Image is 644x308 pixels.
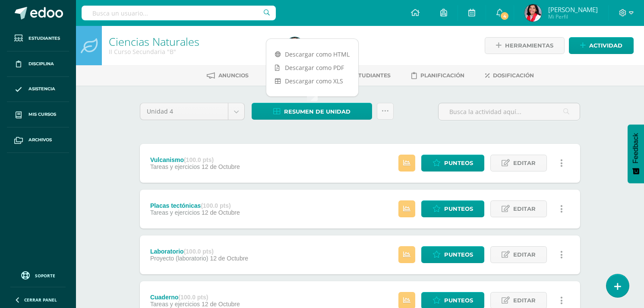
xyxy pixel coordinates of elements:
span: Archivos [28,137,52,143]
span: Disciplina [28,60,54,67]
span: Tareas y ejercicios [150,209,200,216]
span: Tareas y ejercicios [150,163,200,170]
a: Estudiantes [7,26,69,51]
a: Descargar como HTML [266,48,358,61]
a: Anuncios [207,69,249,83]
span: Soporte [35,273,55,279]
span: Mi Perfil [548,13,598,20]
strong: (100.0 pts) [184,156,214,163]
a: Mis cursos [7,102,69,127]
span: Tareas y ejercicios [150,301,200,308]
div: Cuaderno [150,294,240,301]
input: Busca un usuario... [82,6,276,20]
a: Ciencias Naturales [109,34,199,49]
span: Mis cursos [28,111,56,118]
a: Dosificación [485,69,534,83]
span: 12 de Octubre [202,163,240,170]
span: Cerrar panel [24,297,57,303]
a: Unidad 4 [140,103,244,120]
strong: (100.0 pts) [178,294,208,301]
span: Proyecto (laboratorio) [150,255,208,262]
a: Resumen de unidad [252,103,372,120]
a: Descargar como XLS [266,74,358,88]
a: Herramientas [485,37,565,54]
img: 75993dce3b13733765c41c8f706ba4f4.png [286,37,303,54]
button: Feedback - Mostrar encuesta [628,124,644,183]
span: Punteos [444,155,473,171]
span: Editar [513,155,536,171]
span: Estudiantes [28,35,60,42]
span: Resumen de unidad [284,104,350,120]
span: Editar [513,201,536,217]
span: Dosificación [493,72,534,79]
span: 4 [500,11,509,21]
a: Descargar como PDF [266,61,358,74]
span: Anuncios [218,72,249,79]
a: Estudiantes [339,69,391,83]
span: Punteos [444,201,473,217]
span: Planificación [420,72,464,79]
h1: Ciencias Naturales [109,35,276,48]
input: Busca la actividad aquí... [439,103,580,120]
a: Punteos [421,200,484,217]
strong: (100.0 pts) [201,202,230,209]
span: 12 de Octubre [202,301,240,308]
div: II Curso Secundaria 'B' [109,48,276,56]
div: Laboratorio [150,248,248,255]
span: Punteos [444,247,473,263]
div: Vulcanismo [150,156,240,163]
span: Editar [513,247,536,263]
a: Archivos [7,127,69,153]
a: Punteos [421,155,484,171]
a: Asistencia [7,77,69,102]
a: Planificación [411,69,464,83]
span: Asistencia [28,86,55,92]
a: Soporte [10,269,66,281]
span: Herramientas [505,38,553,54]
span: Actividad [589,38,622,54]
span: 12 de Octubre [202,209,240,216]
span: Feedback [632,133,640,163]
span: Unidad 4 [147,103,221,120]
img: 75993dce3b13733765c41c8f706ba4f4.png [524,4,542,22]
strong: (100.0 pts) [184,248,214,255]
a: Punteos [421,246,484,263]
span: [PERSON_NAME] [548,5,598,14]
span: Estudiantes [351,72,391,79]
div: Placas tectónicas [150,202,240,209]
a: Actividad [569,37,634,54]
span: 12 de Octubre [210,255,248,262]
a: Disciplina [7,51,69,77]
